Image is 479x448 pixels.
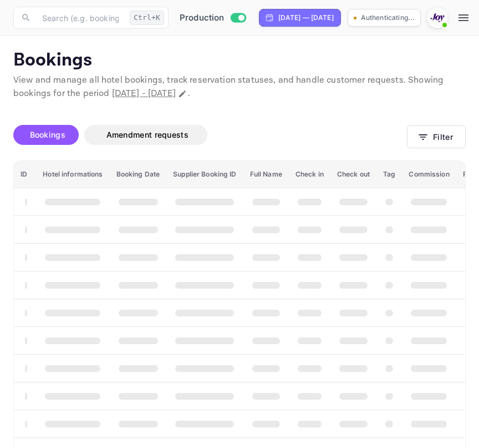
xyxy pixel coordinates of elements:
[361,13,415,23] p: Authenticating...
[407,125,466,148] button: Filter
[36,161,109,188] th: Hotel informations
[376,161,402,188] th: Tag
[112,88,176,99] span: [DATE] - [DATE]
[180,12,225,24] span: Production
[289,161,330,188] th: Check in
[130,11,164,25] div: Ctrl+K
[13,125,407,145] div: account-settings tabs
[402,161,456,188] th: Commission
[13,74,466,100] p: View and manage all hotel bookings, track reservation statuses, and handle customer requests. Sho...
[330,161,376,188] th: Check out
[278,13,334,23] div: [DATE] — [DATE]
[13,49,466,72] p: Bookings
[175,12,250,24] div: Switch to Sandbox mode
[243,161,289,188] th: Full Name
[166,161,243,188] th: Supplier Booking ID
[35,7,125,29] input: Search (e.g. bookings, documentation)
[177,88,188,99] button: Change date range
[110,161,167,188] th: Booking Date
[14,161,36,188] th: ID
[30,130,65,139] span: Bookings
[429,9,446,27] img: With Joy
[106,130,188,139] span: Amendment requests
